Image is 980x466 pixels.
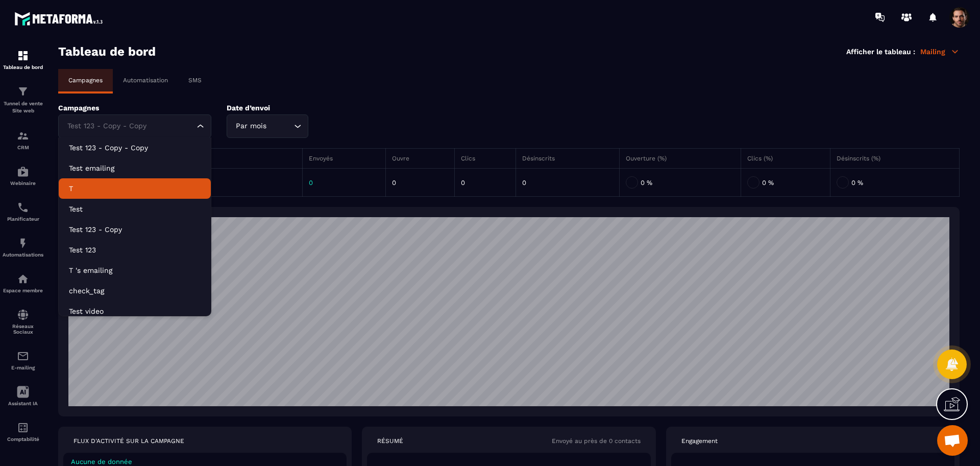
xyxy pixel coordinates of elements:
[3,122,43,158] a: formationformationCRM
[3,323,43,335] p: Réseaux Sociaux
[17,309,29,321] img: social-network
[58,44,156,59] h3: Tableau de bord
[123,77,168,84] p: Automatisation
[3,436,43,442] p: Comptabilité
[377,437,403,445] p: RÉSUMÉ
[302,149,386,169] th: Envoyés
[69,143,201,153] p: Test 123 - Copy - Copy
[386,149,454,169] th: Ouvre
[3,365,43,370] p: E-mailing
[17,273,29,285] img: automations
[17,166,29,178] img: automations
[69,163,201,173] p: Test emailing
[17,201,29,214] img: scheduler
[69,265,201,275] p: T 's emailing
[71,458,339,465] p: Aucune de donnée
[681,437,718,445] p: Engagement
[233,121,268,132] span: Par mois
[3,301,43,342] a: social-networksocial-networkRéseaux Sociaux
[3,180,43,186] p: Webinaire
[69,224,201,235] p: Test 123 - Copy
[3,216,43,222] p: Planificateur
[69,204,201,214] p: Test
[3,42,43,78] a: formationformationTableau de bord
[73,437,184,445] p: FLUX D'ACTIVITÉ SUR LA CAMPAGNE
[3,401,43,406] p: Assistant IA
[516,149,619,169] th: Désinscrits
[3,145,43,150] p: CRM
[58,114,211,138] div: Search for option
[3,64,43,70] p: Tableau de bord
[386,169,454,197] td: 0
[69,245,201,255] p: Test 123
[17,85,29,98] img: formation
[17,130,29,142] img: formation
[747,175,824,190] div: 0 %
[69,286,201,296] p: check_tag
[454,149,516,169] th: Clics
[937,425,968,456] div: Mở cuộc trò chuyện
[65,121,194,132] input: Search for option
[69,306,201,316] p: Test video
[3,414,43,450] a: accountantaccountantComptabilité
[741,149,830,169] th: Clics (%)
[227,104,354,112] p: Date d’envoi
[17,50,29,62] img: formation
[830,149,960,169] th: Désinscrits (%)
[3,100,43,114] p: Tunnel de vente Site web
[14,9,106,28] img: logo
[920,47,960,56] p: Mailing
[516,169,619,197] td: 0
[227,114,308,138] div: Search for option
[302,169,386,197] td: 0
[3,252,43,258] p: Automatisations
[268,121,291,132] input: Search for option
[846,48,915,56] p: Afficher le tableau :
[3,265,43,301] a: automationsautomationsEspace membre
[188,77,202,84] p: SMS
[3,342,43,378] a: emailemailE-mailing
[3,158,43,194] a: automationsautomationsWebinaire
[68,77,103,84] p: Campagnes
[17,237,29,249] img: automations
[3,378,43,414] a: Assistant IA
[626,175,735,190] div: 0 %
[58,104,211,112] p: Campagnes
[17,422,29,434] img: accountant
[837,175,953,190] div: 0 %
[69,183,201,194] p: T
[619,149,741,169] th: Ouverture (%)
[3,288,43,293] p: Espace membre
[3,229,43,265] a: automationsautomationsAutomatisations
[17,350,29,362] img: email
[552,437,641,445] p: Envoyé au près de 0 contacts
[454,169,516,197] td: 0
[3,78,43,122] a: formationformationTunnel de vente Site web
[3,194,43,229] a: schedulerschedulerPlanificateur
